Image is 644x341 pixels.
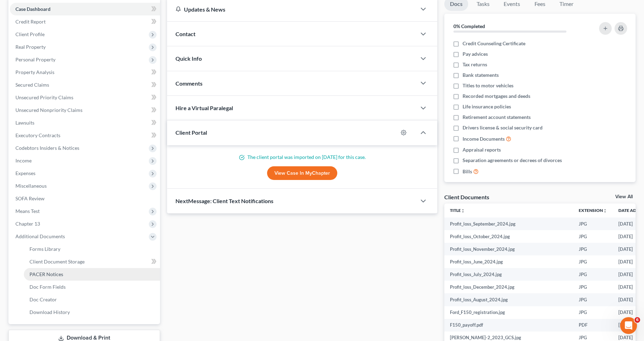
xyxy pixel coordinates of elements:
[29,296,57,302] span: Doc Creator
[175,105,233,111] span: Hire a Virtual Paralegal
[15,120,34,126] span: Lawsuits
[573,268,613,281] td: JPG
[15,183,47,189] span: Miscellaneous
[29,284,66,290] span: Doc Form Fields
[24,293,160,306] a: Doc Creator
[24,268,160,281] a: PACER Notices
[24,255,160,268] a: Client Document Storage
[573,230,613,243] td: JPG
[579,208,607,213] a: Extensionunfold_more
[444,243,573,255] td: Profit_loss_November_2024.jpg
[573,293,613,306] td: JPG
[463,135,505,142] span: Income Documents
[15,107,82,113] span: Unsecured Nonpriority Claims
[24,243,160,255] a: Forms Library
[10,3,160,15] a: Case Dashboard
[444,218,573,230] td: Profit_loss_September_2024.jpg
[29,309,70,315] span: Download History
[573,319,613,332] td: PDF
[603,209,607,213] i: unfold_more
[175,55,202,62] span: Quick Info
[15,69,54,75] span: Property Analysis
[267,166,337,180] a: View Case in MyChapter
[463,103,511,110] span: Life insurance policies
[29,246,60,252] span: Forms Library
[24,281,160,293] a: Doc Form Fields
[463,168,472,175] span: Bills
[453,23,485,29] strong: 0% Completed
[10,104,160,116] a: Unsecured Nonpriority Claims
[10,91,160,104] a: Unsecured Priority Claims
[15,233,65,239] span: Additional Documents
[10,116,160,129] a: Lawsuits
[444,268,573,281] td: Profit_loss_July_2024.jpg
[444,293,573,306] td: Profit_loss_August_2024.jpg
[573,255,613,268] td: JPG
[444,230,573,243] td: Profit_loss_October_2024.jpg
[175,6,408,13] div: Updates & News
[15,158,32,163] span: Income
[444,281,573,293] td: Profit_loss_December_2024.jpg
[615,194,633,199] a: View All
[15,94,73,100] span: Unsecured Priority Claims
[463,157,562,164] span: Separation agreements or decrees of divorces
[463,82,513,89] span: Titles to motor vehicles
[15,19,46,25] span: Credit Report
[450,208,465,213] a: Titleunfold_more
[10,66,160,79] a: Property Analysis
[24,306,160,319] a: Download History
[29,259,85,265] span: Client Document Storage
[15,132,60,138] span: Executory Contracts
[10,15,160,28] a: Credit Report
[15,208,40,214] span: Means Test
[573,281,613,293] td: JPG
[444,193,489,201] div: Client Documents
[15,56,55,62] span: Personal Property
[463,61,487,68] span: Tax returns
[15,31,45,37] span: Client Profile
[444,319,573,332] td: F150_payoff.pdf
[175,154,429,161] p: The client portal was imported on [DATE] for this case.
[15,221,40,227] span: Chapter 13
[463,146,501,153] span: Appraisal reports
[620,317,637,334] iframe: Intercom live chat
[573,306,613,319] td: JPG
[463,114,531,121] span: Retirement account statements
[463,93,530,100] span: Recorded mortgages and deeds
[10,79,160,91] a: Secured Claims
[461,209,465,213] i: unfold_more
[175,129,207,136] span: Client Portal
[175,80,203,87] span: Comments
[463,40,525,47] span: Credit Counseling Certificate
[463,72,499,79] span: Bank statements
[444,255,573,268] td: Profit_loss_June_2024.jpg
[463,124,543,131] span: Drivers license & social security card
[10,129,160,142] a: Executory Contracts
[573,218,613,230] td: JPG
[15,44,46,50] span: Real Property
[573,243,613,255] td: JPG
[15,195,45,201] span: SOFA Review
[463,51,488,58] span: Pay advices
[175,198,273,204] span: NextMessage: Client Text Notifications
[15,6,51,12] span: Case Dashboard
[15,170,35,176] span: Expenses
[175,31,195,37] span: Contact
[29,271,63,277] span: PACER Notices
[444,306,573,319] td: Ford_F150_registration.jpg
[15,145,79,151] span: Codebtors Insiders & Notices
[15,82,49,88] span: Secured Claims
[635,317,640,323] span: 6
[10,192,160,205] a: SOFA Review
